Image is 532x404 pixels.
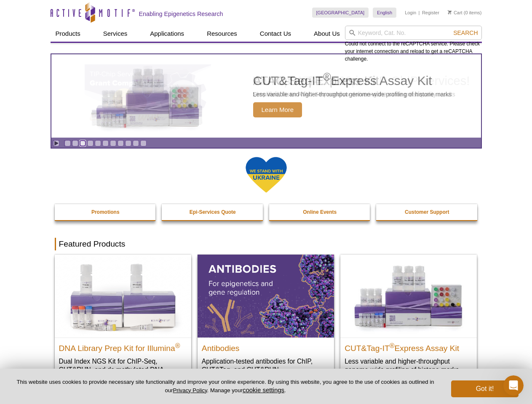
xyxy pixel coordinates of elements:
[419,8,420,18] li: |
[253,102,302,117] span: Learn More
[303,209,337,215] strong: Online Events
[59,340,187,353] h2: DNA Library Prep Kit for Illumina
[253,90,452,98] p: Less variable and higher-throughput genome-wide profiling of histone marks
[323,71,331,82] sup: ®
[309,26,345,42] a: About Us
[345,26,482,63] div: Could not connect to the reCAPTCHA service. Please check your internet connection and reload to g...
[253,74,452,87] h2: CUT&Tag-IT Express Assay Kit
[51,54,481,138] article: CUT&Tag-IT Express Assay Kit
[202,340,330,353] h2: Antibodies
[118,140,124,146] a: Go to slide 8
[98,26,133,42] a: Services
[95,140,101,146] a: Go to slide 5
[175,342,180,349] sup: ®
[448,10,462,16] a: Cart
[340,255,477,382] a: CUT&Tag-IT® Express Assay Kit CUT&Tag-IT®Express Assay Kit Less variable and higher-throughput ge...
[376,204,478,220] a: Customer Support
[173,387,207,393] a: Privacy Policy
[145,26,189,42] a: Applications
[55,255,191,337] img: DNA Library Prep Kit for Illumina
[405,209,449,215] strong: Customer Support
[345,26,482,40] input: Keyword, Cat. No.
[451,380,519,397] button: Got it!
[345,340,473,353] h2: CUT&Tag-IT Express Assay Kit
[91,209,120,215] strong: Promotions
[55,255,191,391] a: DNA Library Prep Kit for Illumina DNA Library Prep Kit for Illumina® Dual Index NGS Kit for ChIP-...
[373,8,396,18] a: English
[110,140,116,146] a: Go to slide 7
[503,375,524,396] iframe: Intercom live chat
[245,156,287,194] img: We Stand With Ukraine
[102,140,109,146] a: Go to slide 6
[255,26,296,42] a: Contact Us
[448,10,452,14] img: Your Cart
[53,140,59,146] a: Toggle autoplay
[78,50,217,142] img: CUT&Tag-IT Express Assay Kit
[345,357,473,374] p: Less variable and higher-throughput genome-wide profiling of histone marks​.
[51,26,86,42] a: Products
[422,10,439,16] a: Register
[140,140,147,146] a: Go to slide 11
[59,357,187,383] p: Dual Index NGS Kit for ChIP-Seq, CUT&RUN, and ds methylated DNA assays.
[340,255,477,337] img: CUT&Tag-IT® Express Assay Kit
[162,204,264,220] a: Epi-Services Quote
[312,8,369,18] a: [GEOGRAPHIC_DATA]
[55,204,157,220] a: Promotions
[139,10,223,18] h2: Enabling Epigenetics Research
[80,140,86,146] a: Go to slide 3
[453,29,478,36] span: Search
[13,378,437,394] p: This website uses cookies to provide necessary site functionality and improve your online experie...
[448,8,482,18] li: (0 items)
[202,26,242,42] a: Resources
[198,255,334,337] img: All Antibodies
[451,29,480,37] button: Search
[202,357,330,374] p: Application-tested antibodies for ChIP, CUT&Tag, and CUT&RUN.
[51,54,481,138] a: CUT&Tag-IT Express Assay Kit CUT&Tag-IT®Express Assay Kit Less variable and higher-throughput gen...
[72,140,78,146] a: Go to slide 2
[55,238,478,250] h2: Featured Products
[198,255,334,382] a: All Antibodies Antibodies Application-tested antibodies for ChIP, CUT&Tag, and CUT&RUN.
[243,386,284,393] button: cookie settings
[64,140,71,146] a: Go to slide 1
[405,10,416,16] a: Login
[125,140,131,146] a: Go to slide 9
[390,342,395,349] sup: ®
[269,204,371,220] a: Online Events
[87,140,94,146] a: Go to slide 4
[190,209,236,215] strong: Epi-Services Quote
[133,140,139,146] a: Go to slide 10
